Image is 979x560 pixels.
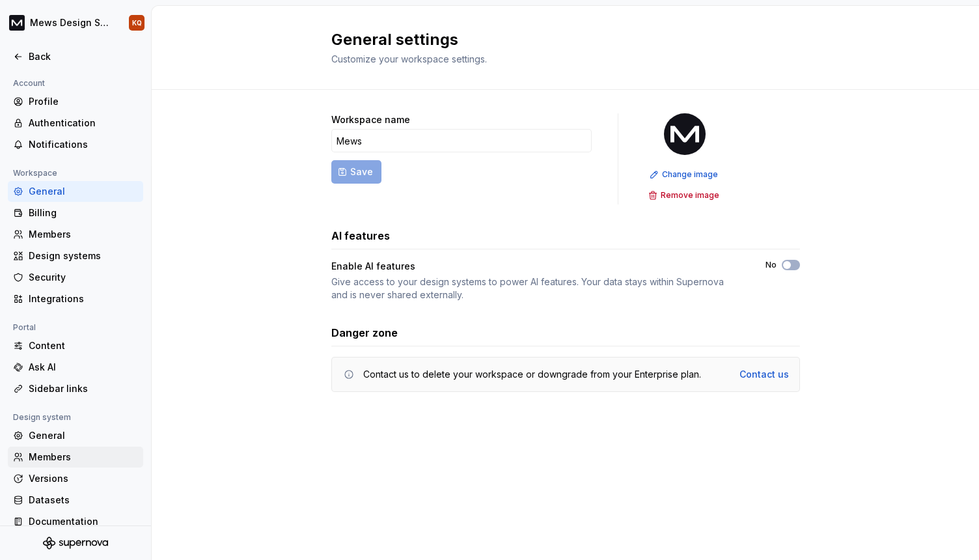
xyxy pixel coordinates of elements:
[331,113,410,126] label: Workspace name
[29,249,138,262] div: Design systems
[8,468,143,489] a: Versions
[8,165,62,181] div: Workspace
[29,95,138,108] div: Profile
[29,472,138,485] div: Versions
[8,378,143,399] a: Sidebar links
[29,361,138,374] div: Ask AI
[8,410,76,425] div: Design system
[29,339,138,352] div: Content
[8,320,41,335] div: Portal
[8,511,143,532] a: Documentation
[331,53,487,64] span: Customize your workspace settings.
[3,8,148,37] button: Mews Design SystemKQ
[29,494,138,507] div: Datasets
[30,16,113,29] div: Mews Design System
[29,515,138,528] div: Documentation
[8,203,143,223] a: Billing
[29,185,138,198] div: General
[29,271,138,284] div: Security
[8,91,143,112] a: Profile
[8,134,143,155] a: Notifications
[8,267,143,288] a: Security
[29,117,138,130] div: Authentication
[8,357,143,378] a: Ask AI
[29,451,138,464] div: Members
[331,29,784,50] h2: General settings
[8,490,143,511] a: Datasets
[331,275,742,301] div: Give access to your design systems to power AI features. Your data stays within Supernova and is ...
[8,288,143,309] a: Integrations
[8,76,50,91] div: Account
[331,228,390,244] h3: AI features
[664,113,706,155] img: e23f8d03-a76c-4364-8d4f-1225f58777f7.png
[8,335,143,356] a: Content
[29,429,138,442] div: General
[644,186,725,204] button: Remove image
[9,15,25,31] img: e23f8d03-a76c-4364-8d4f-1225f58777f7.png
[765,260,777,270] label: No
[739,368,789,381] a: Contact us
[29,206,138,219] div: Billing
[8,425,143,446] a: General
[8,245,143,266] a: Design systems
[29,228,138,241] div: Members
[8,181,143,202] a: General
[43,537,108,550] svg: Supernova Logo
[8,46,143,67] a: Back
[29,50,138,63] div: Back
[29,292,138,305] div: Integrations
[331,260,742,273] div: Enable AI features
[29,138,138,151] div: Notifications
[662,169,718,180] span: Change image
[8,447,143,468] a: Members
[8,113,143,133] a: Authentication
[132,18,142,28] div: KQ
[8,224,143,245] a: Members
[331,325,398,341] h3: Danger zone
[661,190,719,201] span: Remove image
[29,382,138,395] div: Sidebar links
[646,165,724,184] button: Change image
[363,368,701,381] div: Contact us to delete your workspace or downgrade from your Enterprise plan.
